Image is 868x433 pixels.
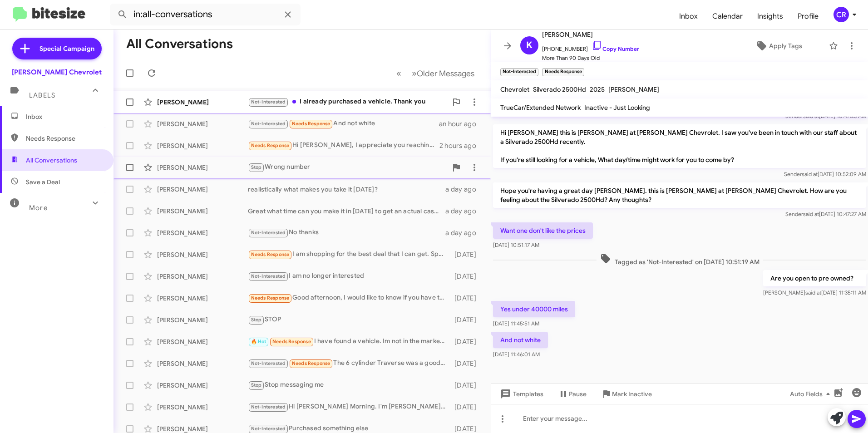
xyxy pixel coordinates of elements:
[493,124,866,168] p: Hi [PERSON_NAME] this is [PERSON_NAME] at [PERSON_NAME] Chevrolet. I saw you've been in touch wit...
[248,185,445,194] div: realistically what makes you take it [DATE]?
[450,337,483,346] div: [DATE]
[248,249,450,260] div: I am shopping for the best deal that I can get. Specifically looking for 0% interest on end of ye...
[251,273,286,279] span: Not-Interested
[542,40,639,54] span: [PHONE_NUMBER]
[592,45,639,52] a: Copy Number
[157,337,248,346] div: [PERSON_NAME]
[500,68,538,76] small: Not-Interested
[732,38,824,54] button: Apply Tags
[248,293,450,303] div: Good afternoon, I would like to know if you have the Cadillac, and when I can go to check if I ca...
[594,386,659,402] button: Mark Inactive
[157,294,248,303] div: [PERSON_NAME]
[29,91,55,99] span: Labels
[439,119,483,128] div: an hour ago
[500,103,581,112] span: TrueCar/Extended Network
[493,320,539,327] span: [DATE] 11:45:51 AM
[251,426,286,432] span: Not-Interested
[450,381,483,390] div: [DATE]
[445,228,483,237] div: a day ago
[450,359,483,368] div: [DATE]
[803,211,819,217] span: said at
[26,156,77,165] span: All Conversations
[251,99,286,105] span: Not-Interested
[251,360,286,366] span: Not-Interested
[542,54,639,63] span: More Than 90 Days Old
[445,185,483,194] div: a day ago
[157,163,248,172] div: [PERSON_NAME]
[248,380,450,390] div: Stop messaging me
[412,68,417,79] span: »
[450,272,483,281] div: [DATE]
[493,241,539,248] span: [DATE] 10:51:17 AM
[391,64,407,83] button: Previous
[450,403,483,412] div: [DATE]
[493,301,575,317] p: Yes under 40000 miles
[826,7,858,22] button: CR
[251,404,286,410] span: Not-Interested
[157,141,248,150] div: [PERSON_NAME]
[805,289,821,296] span: said at
[802,171,818,177] span: said at
[439,141,483,150] div: 2 hours ago
[790,3,826,30] a: Profile
[493,182,866,208] p: Hope you're having a great day [PERSON_NAME]. this is [PERSON_NAME] at [PERSON_NAME] Chevrolet. H...
[39,44,94,53] span: Special Campaign
[584,103,650,112] span: Inactive - Just Looking
[26,134,103,143] span: Needs Response
[29,204,48,212] span: More
[498,386,543,402] span: Templates
[248,271,450,281] div: I am no longer interested
[493,332,548,348] p: And not white
[157,403,248,412] div: [PERSON_NAME]
[157,272,248,281] div: [PERSON_NAME]
[248,207,445,216] div: Great what time can you make it in [DATE] to get an actual cash value for your vehicle?
[763,270,866,286] p: Are you open to pre owned?
[590,85,605,93] span: 2025
[248,162,447,172] div: Wrong number
[157,228,248,237] div: [PERSON_NAME]
[542,68,584,76] small: Needs Response
[705,3,750,30] a: Calendar
[157,381,248,390] div: [PERSON_NAME]
[157,315,248,325] div: [PERSON_NAME]
[450,250,483,259] div: [DATE]
[784,171,866,177] span: Sender [DATE] 10:52:09 AM
[12,68,102,77] div: [PERSON_NAME] Chevrolet
[251,251,290,257] span: Needs Response
[391,64,480,83] nav: Page navigation example
[12,38,102,59] a: Special Campaign
[542,29,639,40] span: [PERSON_NAME]
[157,207,248,216] div: [PERSON_NAME]
[763,289,866,296] span: [PERSON_NAME] [DATE] 11:35:11 AM
[750,3,790,30] a: Insights
[445,207,483,216] div: a day ago
[790,386,833,402] span: Auto Fields
[292,121,330,127] span: Needs Response
[251,121,286,127] span: Not-Interested
[292,360,330,366] span: Needs Response
[157,119,248,128] div: [PERSON_NAME]
[248,227,445,238] div: No thanks
[406,64,480,83] button: Next
[783,386,841,402] button: Auto Fields
[110,4,301,25] input: Search
[551,386,594,402] button: Pause
[612,386,652,402] span: Mark Inactive
[417,69,474,79] span: Older Messages
[248,402,450,412] div: Hi [PERSON_NAME] Morning. I'm [PERSON_NAME], Sales consultant at [PERSON_NAME] Chevrolet. I am mo...
[672,3,705,30] span: Inbox
[396,68,401,79] span: «
[272,339,311,344] span: Needs Response
[248,140,439,151] div: Hi [PERSON_NAME], I appreciate you reaching out but we owe 40k on my Ford and it's worth at best ...
[251,230,286,236] span: Not-Interested
[157,98,248,107] div: [PERSON_NAME]
[493,222,593,239] p: Want one don't like the prices
[450,315,483,325] div: [DATE]
[251,317,262,323] span: Stop
[126,37,233,51] h1: All Conversations
[157,250,248,259] div: [PERSON_NAME]
[248,358,450,369] div: The 6 cylinder Traverse was a good vehicle with nice power and a smooth, quiet ride. The new trav...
